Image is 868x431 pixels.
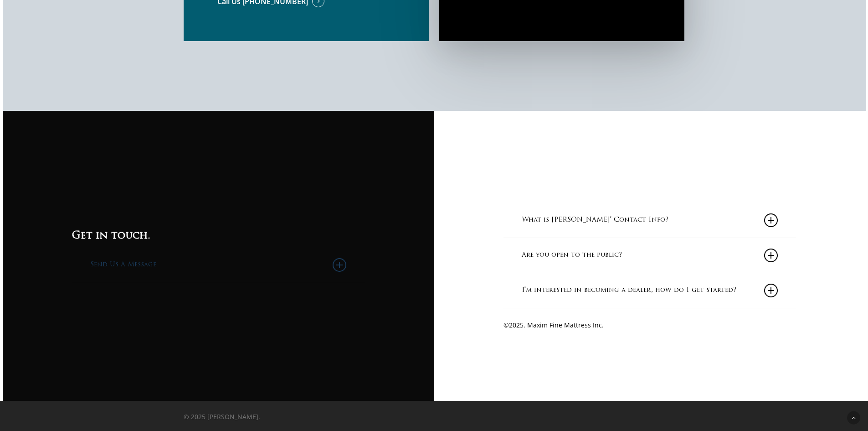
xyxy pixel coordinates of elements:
[522,238,778,273] a: Are you open to the public?
[522,203,778,238] a: What is [PERSON_NAME]' Contact Info?
[184,412,387,422] p: © 2025 [PERSON_NAME].
[72,228,365,244] h3: Get in touch.
[509,321,524,329] span: 2025
[90,248,346,282] a: Send Us A Message
[503,319,796,331] p: © . Maxim Fine Mattress Inc.
[847,411,860,425] a: Back to top
[503,180,600,192] a: Call [PHONE_NUMBER]
[522,273,778,308] a: I'm interested in becoming a dealer, how do I get started?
